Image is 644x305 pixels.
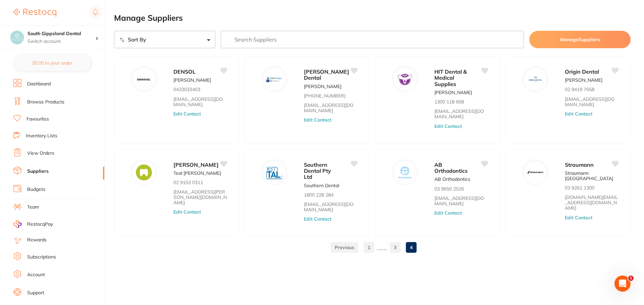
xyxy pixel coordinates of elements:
[527,71,543,87] img: Origin Dental
[173,180,203,185] p: 02 9153 0311
[434,124,462,129] button: Edit Contact
[304,68,349,81] span: [PERSON_NAME] Dental
[173,209,201,215] button: Edit Contact
[565,185,594,190] p: 03 9261 1300
[114,13,631,23] h2: Manage Suppliers
[173,170,221,176] p: Teal [PERSON_NAME]
[27,99,64,105] a: Browse Products
[377,244,387,251] p: ......
[27,290,44,296] a: Support
[304,102,358,113] a: [EMAIL_ADDRESS][DOMAIN_NAME]
[266,71,282,87] img: Erskine Dental
[304,84,341,89] p: [PERSON_NAME]
[565,161,594,168] span: Straumann
[304,117,331,123] button: Edit Contact
[13,9,56,17] img: Restocq Logo
[27,186,45,193] a: Budgets
[390,241,400,254] a: 3
[173,68,196,75] span: DENSOL
[434,210,462,216] button: Edit Contact
[434,90,472,95] p: [PERSON_NAME]
[565,77,602,83] p: [PERSON_NAME]
[565,68,599,75] span: Origin Dental
[304,93,345,98] p: [PHONE_NUMBER]
[434,99,464,104] p: 1300 118 668
[27,168,49,175] a: Suppliers
[28,38,95,45] p: Switch account
[173,189,227,205] a: [EMAIL_ADDRESS][PERSON_NAME][DOMAIN_NAME]
[13,55,91,71] button: $0.00 in your order
[13,220,53,228] a: RestocqPay
[304,216,331,222] button: Edit Contact
[28,30,95,37] h4: South Gippsland Dental
[565,96,619,107] a: [EMAIL_ADDRESS][DOMAIN_NAME]
[221,31,524,48] input: Search Suppliers
[434,68,467,87] span: HIT Dental & Medical Supplies
[304,192,333,198] p: 1800 228 284
[26,133,57,139] a: Inventory Lists
[136,164,152,180] img: Kulzer
[27,221,53,228] span: RestocqPay
[26,116,49,123] a: Favourites
[614,276,631,292] iframe: Intercom live chat
[397,71,413,87] img: HIT Dental & Medical Supplies
[434,196,488,206] a: [EMAIL_ADDRESS][DOMAIN_NAME]
[13,5,56,20] a: Restocq Logo
[266,164,282,180] img: Southern Dental Pty Ltd
[27,150,54,157] a: View Orders
[628,276,634,281] span: 1
[434,186,464,192] p: 03 9650 2526
[27,254,56,260] a: Subscriptions
[173,96,227,107] a: [EMAIL_ADDRESS][DOMAIN_NAME]
[10,31,24,44] img: South Gippsland Dental
[136,71,152,87] img: DENSOL
[397,164,413,180] img: AB Orthodontics
[364,241,374,254] a: 1
[565,87,594,92] p: 02 9419 7658
[406,241,417,254] a: 4
[173,77,211,83] p: [PERSON_NAME]
[565,215,592,220] button: Edit Contact
[434,176,470,182] p: AB Orthodontics
[173,87,200,92] p: 0433033403
[173,161,219,168] span: [PERSON_NAME]
[565,195,619,211] a: [DOMAIN_NAME][EMAIL_ADDRESS][DOMAIN_NAME]
[565,170,619,181] p: Straumann [GEOGRAPHIC_DATA]
[173,111,201,117] button: Edit Contact
[13,220,21,228] img: RestocqPay
[527,164,543,180] img: Straumann
[565,111,592,117] button: Edit Contact
[27,204,39,211] a: Team
[27,81,51,87] a: Dashboard
[304,161,331,180] span: Southern Dental Pty Ltd
[434,161,468,174] span: AB Orthodontics
[304,183,339,188] p: Southern Dental
[27,237,47,243] a: Rewards
[434,108,488,119] a: [EMAIL_ADDRESS][DOMAIN_NAME]
[529,31,631,48] button: ManageSuppliers
[304,202,358,212] a: [EMAIL_ADDRESS][DOMAIN_NAME]
[27,272,45,278] a: Account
